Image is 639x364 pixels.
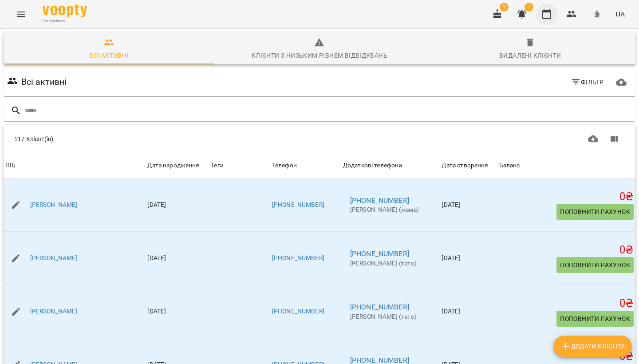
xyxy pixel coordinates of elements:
[343,160,402,171] div: Sort
[560,206,630,217] span: Поповнити рахунок
[146,232,209,285] td: [DATE]
[556,257,634,273] button: Поповнити рахунок
[567,74,607,90] button: Фільтр
[343,160,402,171] div: Додаткові телефони
[89,50,128,61] div: Всі активні
[350,259,431,268] p: [PERSON_NAME] (тато)
[560,313,630,324] span: Поповнити рахунок
[556,204,634,220] button: Поповнити рахунок
[350,196,409,205] a: [PHONE_NUMBER]
[272,201,324,208] a: [PHONE_NUMBER]
[343,160,438,171] span: Додаткові телефони
[350,303,409,311] a: [PHONE_NUMBER]
[591,8,603,20] img: 8c829e5ebed639b137191ac75f1a07db.png
[499,50,561,61] div: Видалені клієнти
[440,232,497,285] td: [DATE]
[350,206,431,214] p: [PERSON_NAME] (мама)
[5,160,16,171] div: ПІБ
[442,160,495,171] span: Дата створення
[499,190,634,204] h5: 0 ₴
[500,3,509,12] span: 1
[525,3,533,12] span: 7
[556,311,634,327] button: Поповнити рахунок
[499,243,634,257] h5: 0 ₴
[350,313,431,321] p: [PERSON_NAME] (тато)
[499,297,634,310] h5: 0 ₴
[442,160,488,171] div: Sort
[350,249,409,258] a: [PHONE_NUMBER]
[272,254,324,261] a: [PHONE_NUMBER]
[571,77,604,87] span: Фільтр
[252,50,387,61] div: Клієнти з низьким рівнем відвідувань
[583,128,604,150] button: Завантажити CSV
[146,285,209,338] td: [DATE]
[560,341,625,352] span: Додати клієнта
[272,160,297,171] div: Sort
[11,4,32,25] button: Menu
[440,178,497,232] td: [DATE]
[553,336,632,357] button: Додати клієнта
[146,178,209,232] td: [DATE]
[30,201,78,210] a: [PERSON_NAME]
[30,254,78,263] a: [PERSON_NAME]
[14,135,318,143] div: 117 Клієнт(ів)
[30,307,78,316] a: [PERSON_NAME]
[272,160,339,171] span: Телефон
[442,160,488,171] div: Дата створення
[211,160,268,171] div: Теги
[499,160,634,171] span: Баланс
[5,160,16,171] div: Sort
[272,160,297,171] div: Телефон
[612,6,628,22] button: UA
[560,260,630,270] span: Поповнити рахунок
[615,9,625,19] span: UA
[5,160,144,171] span: ПІБ
[147,160,207,171] span: Дата народження
[21,75,67,89] h6: Всі активні
[43,4,87,17] img: Voopty Logo
[147,160,199,171] div: Дата народження
[499,160,520,171] div: Баланс
[4,125,635,153] div: Table Toolbar
[272,308,324,315] a: [PHONE_NUMBER]
[499,350,634,364] h5: 0 ₴
[603,128,625,150] button: Показати колонки
[440,285,497,338] td: [DATE]
[43,18,87,24] span: For Business
[499,160,520,171] div: Sort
